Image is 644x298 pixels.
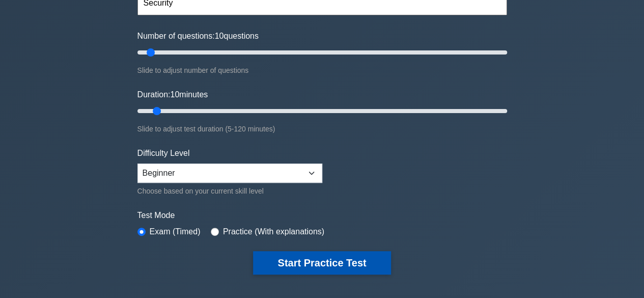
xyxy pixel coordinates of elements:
[253,251,390,275] button: Start Practice Test
[150,226,201,238] label: Exam (Timed)
[137,209,507,222] label: Test Mode
[137,64,507,76] div: Slide to adjust number of questions
[137,123,507,135] div: Slide to adjust test duration (5-120 minutes)
[215,32,224,40] span: 10
[137,185,322,197] div: Choose based on your current skill level
[137,89,208,101] label: Duration: minutes
[137,147,190,159] label: Difficulty Level
[223,226,324,238] label: Practice (With explanations)
[170,90,179,99] span: 10
[137,30,259,42] label: Number of questions: questions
